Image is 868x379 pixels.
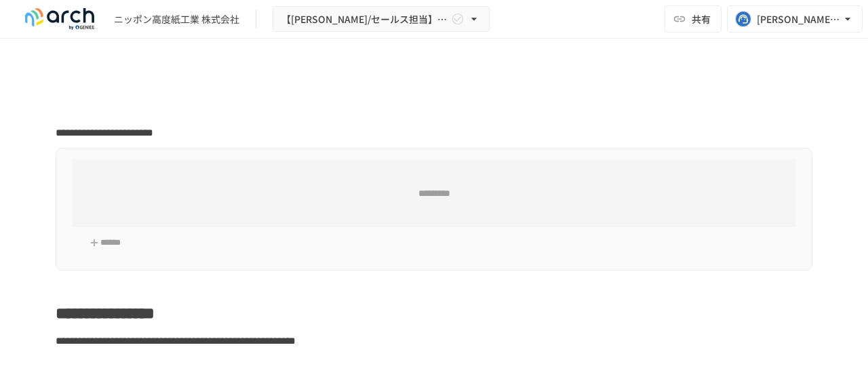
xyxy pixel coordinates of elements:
button: 共有 [665,5,722,33]
span: 【[PERSON_NAME]/セールス担当】ニッポン高度紙工業株式会社様_初期設定サポート [281,11,448,28]
button: 【[PERSON_NAME]/セールス担当】ニッポン高度紙工業株式会社様_初期設定サポート [273,6,490,33]
div: ニッポン高度紙工業 株式会社 [114,12,239,26]
div: [PERSON_NAME][EMAIL_ADDRESS][DOMAIN_NAME] [757,11,841,28]
span: 共有 [692,12,711,26]
button: [PERSON_NAME][EMAIL_ADDRESS][DOMAIN_NAME] [727,5,863,33]
img: logo-default@2x-9cf2c760.svg [16,8,103,30]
